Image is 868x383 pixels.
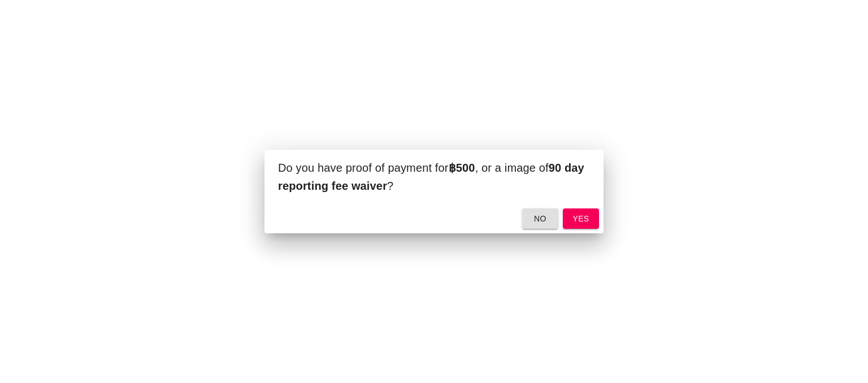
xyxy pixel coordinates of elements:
button: yes [563,208,599,229]
span: no [531,212,549,226]
span: Do you have proof of payment for , or a image of ? [278,162,584,192]
b: ฿500 [449,162,475,174]
b: 90 day reporting fee waiver [278,162,584,192]
span: yes [572,212,590,226]
button: no [522,208,558,229]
